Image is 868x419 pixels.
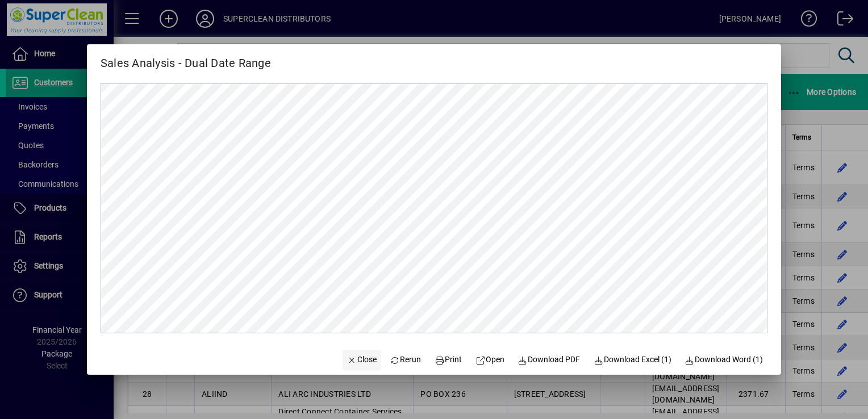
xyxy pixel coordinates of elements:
span: Download Excel (1) [594,354,671,366]
button: Download Word (1) [681,350,768,370]
span: Print [435,354,462,366]
span: Rerun [390,354,422,366]
a: Download PDF [514,350,585,370]
h2: Sales Analysis - Dual Date Range [87,44,285,72]
button: Close [343,350,381,370]
span: Download Word (1) [685,354,763,366]
span: Open [475,354,504,366]
a: Open [471,350,509,370]
button: Print [430,350,466,370]
span: Close [347,354,377,366]
button: Download Excel (1) [589,350,676,370]
span: Download PDF [518,354,581,366]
